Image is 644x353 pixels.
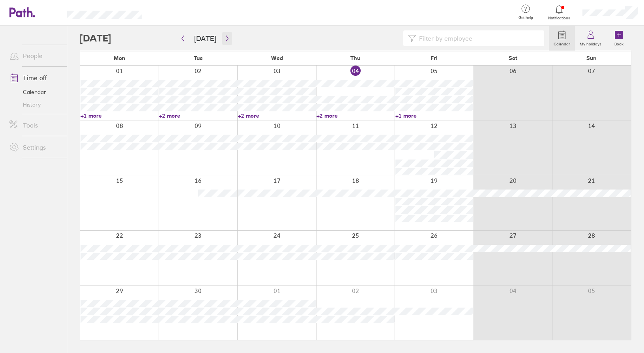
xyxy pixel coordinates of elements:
a: +2 more [238,112,316,119]
label: Calendar [549,39,575,47]
a: +1 more [395,112,473,119]
a: +2 more [159,112,237,119]
span: Fri [431,55,438,61]
a: Book [606,26,631,51]
input: Filter by employee [416,31,539,46]
span: Mon [114,55,125,61]
a: My holidays [575,26,606,51]
a: Settings [3,139,67,155]
a: Time off [3,70,67,86]
a: Tools [3,117,67,133]
span: Sun [586,55,597,61]
label: My holidays [575,39,606,47]
a: Notifications [547,4,572,21]
span: Notifications [547,16,572,21]
a: +2 more [316,112,394,119]
span: Wed [271,55,283,61]
a: History [3,98,67,111]
button: [DATE] [188,32,223,45]
span: Sat [509,55,517,61]
span: Thu [350,55,360,61]
a: People [3,48,67,64]
span: Get help [513,15,539,20]
a: +1 more [80,112,158,119]
label: Book [610,39,628,47]
a: Calendar [3,86,67,98]
span: Tue [194,55,203,61]
a: Calendar [549,26,575,51]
